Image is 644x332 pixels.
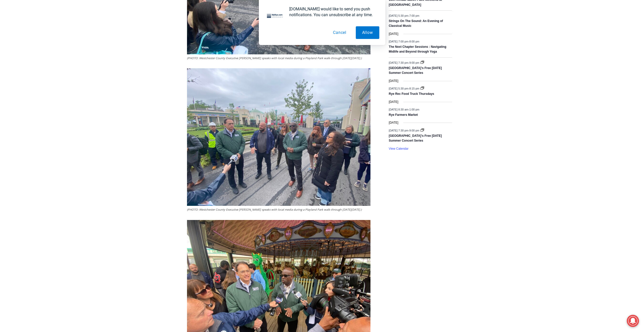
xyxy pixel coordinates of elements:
div: / [56,43,58,48]
span: 1:00 pm [409,108,419,111]
time: - [389,87,420,90]
span: [DATE] 7:30 pm [389,61,408,64]
span: 8:15 pm [409,87,419,90]
a: Rye Rec Food Truck Thursdays [389,92,434,96]
a: Intern @ [DOMAIN_NAME] [122,49,245,63]
time: [DATE] [389,100,398,104]
figcaption: (PHOTO: Westchester County Executive [PERSON_NAME] speaks with local media during a Playland Park... [187,56,370,60]
div: [DOMAIN_NAME] would like to send you push notifications. You can unsubscribe at any time. [285,6,379,18]
span: [DATE] 8:30 am [389,108,408,111]
time: - [389,108,419,111]
span: Intern @ [DOMAIN_NAME] [132,50,235,62]
img: notification icon [265,6,285,26]
figcaption: (PHOTO: Westchester County Executive [PERSON_NAME] speaks with local media during a Playland Park... [187,207,370,212]
div: Birds of Prey: Falcon and hawk demos [53,15,71,41]
button: Cancel [327,26,353,39]
a: [PERSON_NAME] Read Sanctuary Fall Fest: [DATE] [0,50,73,63]
a: [GEOGRAPHIC_DATA]’s Free [DATE] Summer Concert Series [389,134,442,143]
time: - [389,129,420,132]
a: [GEOGRAPHIC_DATA]’s Free [DATE] Summer Concert Series [389,66,442,75]
span: [DATE] 7:30 pm [389,129,408,132]
span: 9:00 pm [409,61,419,64]
span: [DATE] 5:30 pm [389,87,408,90]
a: View Calendar [389,147,408,151]
span: 9:00 pm [409,129,419,132]
time: [DATE] [389,79,398,83]
div: Apply Now <> summer and RHS senior internships available [128,0,239,49]
img: (PHOTO: Westchester County Executive Ken Jenkins speaks with local media during a Playland Park w... [187,68,370,206]
h4: [PERSON_NAME] Read Sanctuary Fall Fest: [DATE] [4,51,65,62]
div: 6 [59,43,61,48]
time: [DATE] [389,120,398,125]
button: Allow [356,26,379,39]
time: - [389,61,420,64]
a: Rye Farmers Market [389,113,418,117]
div: 2 [53,43,55,48]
